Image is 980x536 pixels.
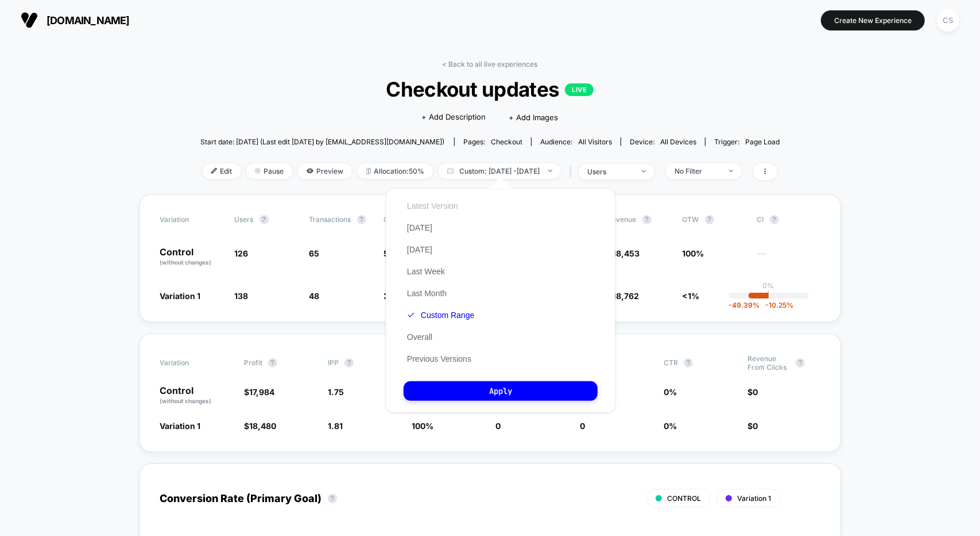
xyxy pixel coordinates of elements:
[491,137,522,146] span: checkout
[249,421,276,431] span: 18,480
[668,494,702,503] span: CONTROL
[738,494,772,503] span: Variation 1
[404,381,598,401] button: Apply
[621,137,705,146] span: Device:
[684,358,693,367] button: ?
[683,215,746,224] span: OTW
[366,168,371,174] img: rebalance
[309,215,351,224] span: Transactions
[249,387,274,397] span: 17,984
[763,281,774,290] p: 0%
[160,397,212,404] span: (without changes)
[747,387,758,397] span: $
[244,387,274,397] span: $
[608,291,640,301] span: $
[404,310,478,320] button: Custom Range
[246,163,292,179] span: Pause
[404,288,450,298] button: Last Month
[757,215,820,224] span: CI
[675,167,721,175] div: No Filter
[580,421,585,431] span: 0
[796,358,805,367] button: ?
[937,9,959,32] div: CS
[821,10,925,30] button: Create New Experience
[255,168,261,174] img: end
[160,215,223,224] span: Variation
[404,244,436,255] button: [DATE]
[47,14,130,26] span: [DOMAIN_NAME]
[705,215,714,224] button: ?
[404,201,462,211] button: Latest Version
[565,83,594,96] p: LIVE
[587,167,633,176] div: users
[463,137,522,146] div: Pages:
[757,250,820,267] span: ---
[753,387,758,397] span: 0
[244,421,276,431] span: $
[509,113,559,122] span: + Add Images
[160,421,201,431] span: Variation 1
[608,248,640,258] span: $
[683,248,704,258] span: 100%
[203,163,241,179] span: Edit
[211,168,217,174] img: edit
[567,163,579,180] span: |
[200,137,444,146] span: Start date: [DATE] (Last edit [DATE] by [EMAIL_ADDRESS][DOMAIN_NAME])
[540,137,612,146] div: Audience:
[642,215,652,224] button: ?
[160,259,212,266] span: (without changes)
[328,421,343,431] span: 1.81
[328,387,344,397] span: 1.75
[642,170,646,173] img: end
[548,170,552,172] img: end
[439,163,561,179] span: Custom: [DATE] - [DATE]
[259,215,269,224] button: ?
[328,358,339,367] span: IPP
[770,215,779,224] button: ?
[613,291,640,301] span: 18,762
[664,387,677,397] span: 0 %
[160,247,223,267] p: Control
[422,112,486,123] span: + Add Description
[235,248,249,258] span: 126
[21,12,38,29] img: Visually logo
[160,386,233,405] p: Control
[768,290,770,298] p: |
[747,421,758,431] span: $
[753,421,758,431] span: 0
[729,170,733,172] img: end
[745,137,780,146] span: Page Load
[447,168,454,174] img: calendar
[747,354,790,372] span: Revenue From Clicks
[328,494,337,503] button: ?
[404,354,475,364] button: Previous Versions
[443,60,538,68] a: < Back to all live experiences
[412,421,433,431] span: 100 %
[357,215,366,224] button: ?
[358,163,433,179] span: Allocation: 50%
[660,137,696,146] span: all devices
[229,77,751,101] span: Checkout updates
[404,332,436,342] button: Overall
[309,291,320,301] span: 48
[664,421,677,431] span: 0 %
[714,137,780,146] div: Trigger:
[683,291,700,301] span: <1%
[760,301,793,309] span: -10.25 %
[244,358,262,367] span: Profit
[160,354,223,372] span: Variation
[664,358,678,367] span: CTR
[404,266,448,277] button: Last Week
[268,358,277,367] button: ?
[578,137,612,146] span: All Visitors
[235,215,254,224] span: users
[235,291,249,301] span: 138
[404,223,436,233] button: [DATE]
[309,248,320,258] span: 65
[496,421,501,431] span: 0
[613,248,640,258] span: 18,453
[729,301,760,309] span: -49.39 %
[17,11,133,29] button: [DOMAIN_NAME]
[933,9,963,32] button: CS
[298,163,352,179] span: Preview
